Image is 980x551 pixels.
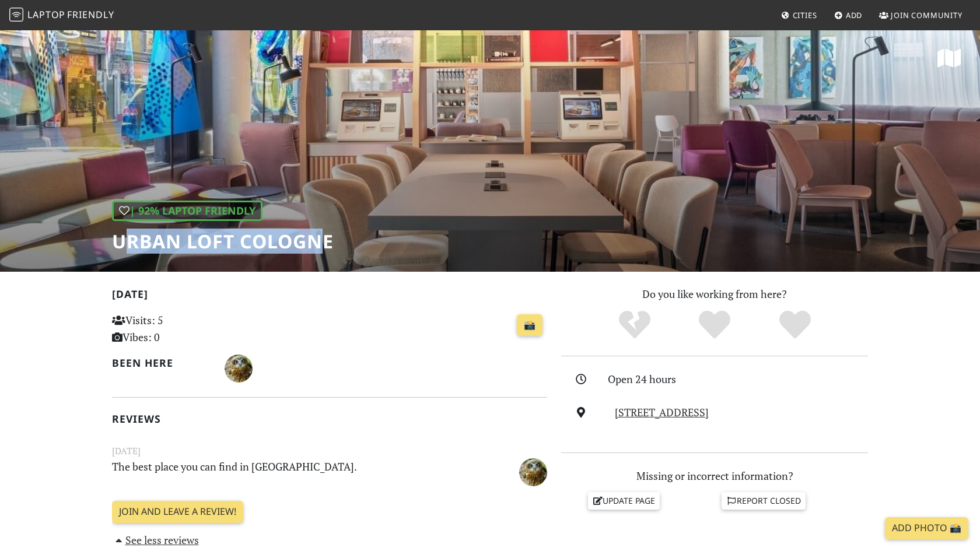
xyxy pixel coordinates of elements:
[561,286,868,303] p: Do you like working from here?
[519,464,547,478] span: Максим Сабянин
[225,355,253,382] img: 2954-maksim.jpg
[829,5,867,26] a: Add
[105,458,480,485] p: The best place you can find in [GEOGRAPHIC_DATA].
[112,312,248,346] p: Visits: 5 Vibes: 0
[588,492,660,510] a: Update page
[846,10,863,20] span: Add
[112,533,199,547] a: See less reviews
[608,371,875,388] div: Open 24 hours
[874,5,967,26] a: Join Community
[112,288,547,305] h2: [DATE]
[9,8,23,22] img: LaptopFriendly
[891,10,963,20] span: Join Community
[722,492,806,510] a: Report closed
[225,360,253,374] span: Максим Сабянин
[776,5,822,26] a: Cities
[112,230,334,252] h1: URBAN LOFT Cologne
[615,405,709,419] a: [STREET_ADDRESS]
[27,8,65,21] span: Laptop
[105,444,554,458] small: [DATE]
[517,314,542,336] a: 📸
[561,468,868,485] p: Missing or incorrect information?
[594,309,675,341] div: No
[674,309,755,341] div: Yes
[112,201,262,221] div: | 92% Laptop Friendly
[112,501,243,523] a: Join and leave a review!
[67,8,114,21] span: Friendly
[9,5,114,26] a: LaptopFriendly LaptopFriendly
[755,309,835,341] div: Definitely!
[112,357,211,369] h2: Been here
[793,10,817,20] span: Cities
[112,413,547,425] h2: Reviews
[519,458,547,486] img: 2954-maksim.jpg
